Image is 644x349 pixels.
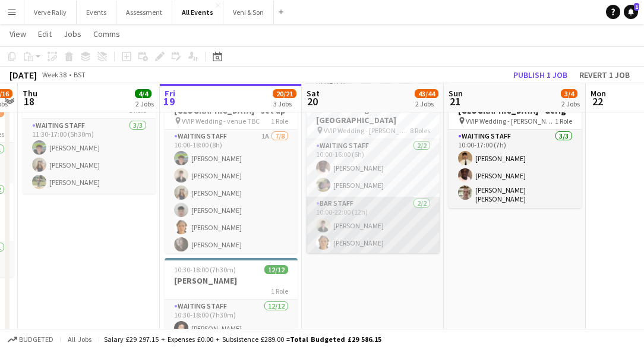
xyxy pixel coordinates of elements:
div: [DATE] [10,69,37,81]
app-card-role: Waiting Staff2/210:00-16:00 (6h)[PERSON_NAME][PERSON_NAME] [307,139,440,197]
span: 22 [589,95,606,108]
app-job-card: 10:00-17:00 (7h)3/3VVIP Wedding - [GEOGRAPHIC_DATA] - derig VVIP Wedding - [PERSON_NAME][GEOGRAPH... [449,77,582,208]
div: 2 Jobs [135,99,154,108]
span: 3/4 [561,89,577,98]
h3: [PERSON_NAME] [165,275,298,286]
app-card-role: Waiting Staff1A7/810:00-18:00 (8h)[PERSON_NAME][PERSON_NAME][PERSON_NAME][PERSON_NAME][PERSON_NAM... [165,130,298,291]
span: Mon [591,88,606,99]
span: Thu [23,88,37,99]
span: VVIP Wedding - [PERSON_NAME][GEOGRAPHIC_DATA][PERSON_NAME] [324,126,410,135]
span: 21 [447,95,463,108]
span: 1 Role [555,117,572,125]
span: 43/44 [415,89,438,98]
div: Salary £29 297.15 + Expenses £0.00 + Subsistence £289.00 = [104,335,381,344]
button: Budgeted [6,333,55,346]
span: Sat [307,88,320,99]
app-job-card: Updated10:00-04:00 (18h) (Sun)42/43VVIP Wedding - [GEOGRAPHIC_DATA] VVIP Wedding - [PERSON_NAME][... [307,77,440,253]
span: VVIP Wedding - [PERSON_NAME][GEOGRAPHIC_DATA][PERSON_NAME] [466,117,555,125]
button: Publish 1 job [509,67,572,83]
button: All Events [172,1,223,24]
span: 18 [21,95,37,108]
span: Fri [165,88,175,99]
div: BST [74,70,86,79]
button: Veni & Son [223,1,274,24]
button: Assessment [116,1,172,24]
app-card-role: Waiting Staff3/311:30-17:00 (5h30m)[PERSON_NAME][PERSON_NAME][PERSON_NAME] [23,119,156,194]
span: Edit [38,29,52,39]
span: 20/21 [273,89,296,98]
span: VVIP Wedding - venue TBC [182,117,260,125]
a: Jobs [59,26,86,42]
span: 8 Roles [410,126,430,135]
span: 1 Role [271,287,288,295]
app-card-role: Bar Staff2/210:00-22:00 (12h)[PERSON_NAME][PERSON_NAME] [307,197,440,254]
button: Verve Rally [24,1,77,24]
span: Sun [449,88,463,99]
div: 2 Jobs [415,99,438,108]
a: View [5,26,31,42]
a: Comms [89,26,125,42]
span: 19 [163,95,175,108]
button: Events [77,1,116,24]
span: 4/4 [135,89,151,98]
h3: VVIP Wedding - [GEOGRAPHIC_DATA] [307,104,440,125]
app-job-card: 11:30-17:00 (5h30m)3/3[PERSON_NAME]1 RoleWaiting Staff3/311:30-17:00 (5h30m)[PERSON_NAME][PERSON_... [23,77,156,194]
span: 12/12 [264,265,288,274]
span: Budgeted [19,335,53,344]
div: 3 Jobs [273,99,296,108]
span: Jobs [64,29,81,39]
span: Comms [93,29,120,39]
app-job-card: 10:00-18:00 (8h)7/8VVIP Wedding - [GEOGRAPHIC_DATA] - set up VVIP Wedding - venue TBC1 RoleWaitin... [165,77,298,253]
span: 1 [634,3,639,11]
span: 20 [305,95,320,108]
span: View [10,29,26,39]
div: 2 Jobs [561,99,580,108]
app-card-role: Waiting Staff3/310:00-17:00 (7h)[PERSON_NAME][PERSON_NAME][PERSON_NAME] [PERSON_NAME] [449,130,582,208]
a: 1 [624,5,638,19]
span: 10:30-18:00 (7h30m) [174,265,236,274]
span: All jobs [65,335,94,344]
span: Week 38 [39,70,69,79]
button: Revert 1 job [574,67,634,83]
span: Total Budgeted £29 586.15 [290,335,381,344]
span: 1 Role [271,117,288,125]
a: Edit [33,26,56,42]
